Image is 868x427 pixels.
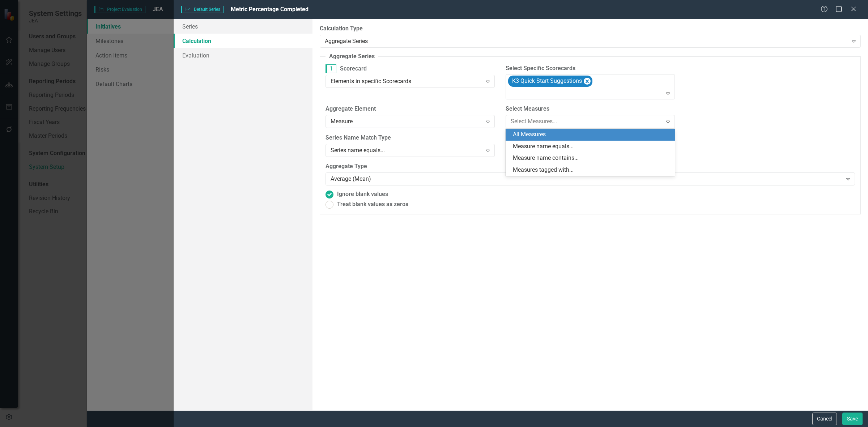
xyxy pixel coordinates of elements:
div: Measure [331,118,482,126]
span: Treat blank values as zeros [337,200,408,209]
div: Aggregate Series [325,37,848,45]
a: Series [174,19,312,34]
span: Ignore blank values [337,190,388,198]
label: Select Measures [506,105,675,113]
a: Calculation [174,34,312,48]
div: All Measures [513,131,671,139]
div: Average (Mean) [331,175,842,183]
span: 1 [325,64,336,73]
label: Calculation Type [320,25,861,33]
label: Scorecard [325,64,495,73]
span: Metric Percentage Completed [231,6,309,13]
button: Cancel [812,413,837,425]
label: Aggregate Type [325,162,855,171]
a: Evaluation [174,48,312,63]
label: Select Specific Scorecards [506,64,675,73]
legend: Aggregate Series [325,52,378,61]
div: Measures tagged with... [513,166,671,174]
div: K3 Quick Start Suggestions [510,76,583,86]
div: Measure name contains... [513,154,671,162]
div: Remove K3 Quick Start Suggestions [584,78,591,85]
button: Save [842,413,863,425]
label: Series Name Match Type [325,134,495,142]
label: Aggregate Element [325,105,495,113]
div: Elements in specific Scorecards [331,77,482,85]
div: Measure name equals... [513,142,671,151]
div: Series name equals... [331,146,482,154]
span: Default Series [181,6,224,13]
